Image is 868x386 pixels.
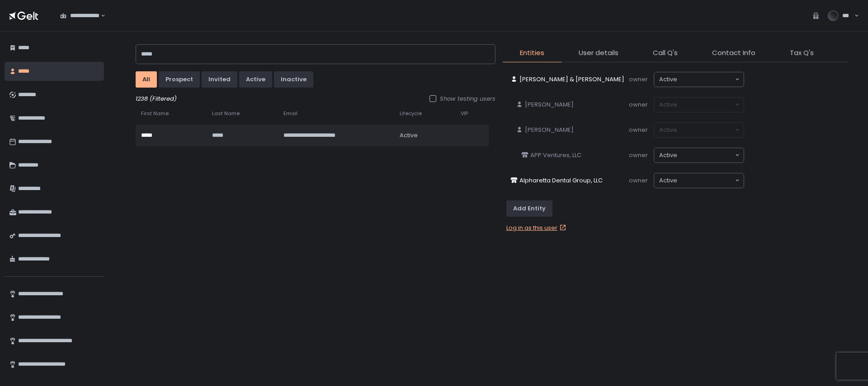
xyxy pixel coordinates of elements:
div: Search for option [654,148,744,163]
span: owner [629,151,648,159]
span: User details [579,48,618,58]
span: Contact Info [712,48,755,58]
input: Search for option [677,151,734,160]
button: prospect [159,71,200,88]
button: All [136,71,157,88]
span: VIP [461,110,468,117]
div: prospect [165,75,193,84]
span: active [659,151,677,159]
input: Search for option [677,75,734,84]
a: [PERSON_NAME] [512,97,577,112]
span: APP Ventures, LLC [530,151,581,159]
button: active [239,71,272,88]
span: Alpharetta Dental Group, LLC [519,177,603,185]
span: Entities [520,48,544,58]
button: inactive [274,71,313,88]
button: Add Entity [506,200,552,217]
span: active [400,131,418,140]
button: invited [202,71,237,88]
span: owner [629,176,648,185]
span: [PERSON_NAME] & [PERSON_NAME] [519,75,624,84]
div: Add Entity [513,205,546,213]
div: Search for option [54,6,105,25]
div: Search for option [654,72,744,87]
span: owner [629,126,648,134]
span: owner [629,75,648,84]
input: Search for option [677,176,734,185]
div: invited [208,75,231,84]
a: Log in as this user [506,224,568,232]
a: [PERSON_NAME] & [PERSON_NAME] [507,72,628,87]
a: Alpharetta Dental Group, LLC [507,173,606,188]
div: 1238 (Filtered) [136,95,495,103]
span: Call Q's [653,48,678,58]
span: Tax Q's [790,48,814,58]
a: APP Ventures, LLC [518,148,585,163]
span: [PERSON_NAME] [525,101,574,109]
input: Search for option [99,11,100,20]
span: owner [629,100,648,109]
span: active [659,75,677,84]
div: active [246,75,265,84]
span: active [659,177,677,185]
span: Lifecycle [400,110,422,117]
div: Search for option [654,173,744,188]
div: All [142,75,150,84]
span: First Name [141,110,169,117]
span: Email [283,110,297,117]
span: Last Name [212,110,240,117]
div: inactive [281,75,307,84]
span: [PERSON_NAME] [525,126,574,134]
a: [PERSON_NAME] [512,122,577,138]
